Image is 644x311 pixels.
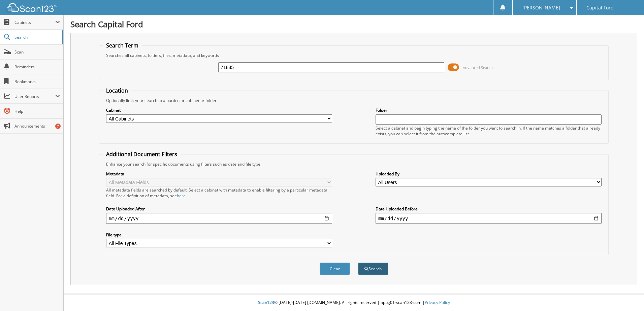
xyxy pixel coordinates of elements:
[522,6,560,10] span: [PERSON_NAME]
[376,171,602,177] label: Uploaded By
[358,263,388,275] button: Search
[586,6,614,10] span: Capital Ford
[14,20,55,25] span: Cabinets
[14,123,60,129] span: Announcements
[376,206,602,212] label: Date Uploaded Before
[106,107,332,113] label: Cabinet
[376,125,602,137] div: Select a cabinet and begin typing the name of the folder you want to search in. If the name match...
[14,49,60,55] span: Scan
[106,213,332,224] input: start
[106,232,332,238] label: File type
[103,150,181,158] legend: Additional Document Filters
[14,94,55,99] span: User Reports
[106,206,332,212] label: Date Uploaded After
[376,213,602,224] input: end
[14,108,60,114] span: Help
[425,300,450,305] a: Privacy Policy
[103,42,142,49] legend: Search Term
[14,64,60,70] span: Reminders
[258,300,274,305] span: Scan123
[103,98,605,103] div: Optionally limit your search to a particular cabinet or folder
[14,79,60,84] span: Bookmarks
[70,19,637,30] h1: Search Capital Ford
[320,263,350,275] button: Clear
[7,3,57,12] img: scan123-logo-white.svg
[106,171,332,177] label: Metadata
[376,107,602,113] label: Folder
[106,187,332,199] div: All metadata fields are searched by default. Select a cabinet with metadata to enable filtering b...
[610,279,644,311] iframe: Chat Widget
[55,124,61,129] div: 7
[103,87,131,94] legend: Location
[103,53,605,58] div: Searches all cabinets, folders, files, metadata, and keywords
[14,34,59,40] span: Search
[103,161,605,167] div: Enhance your search for specific documents using filters such as date and file type.
[463,65,493,70] span: Advanced Search
[177,193,186,199] a: here
[64,295,644,311] div: © [DATE]-[DATE] [DOMAIN_NAME]. All rights reserved | appg01-scan123-com |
